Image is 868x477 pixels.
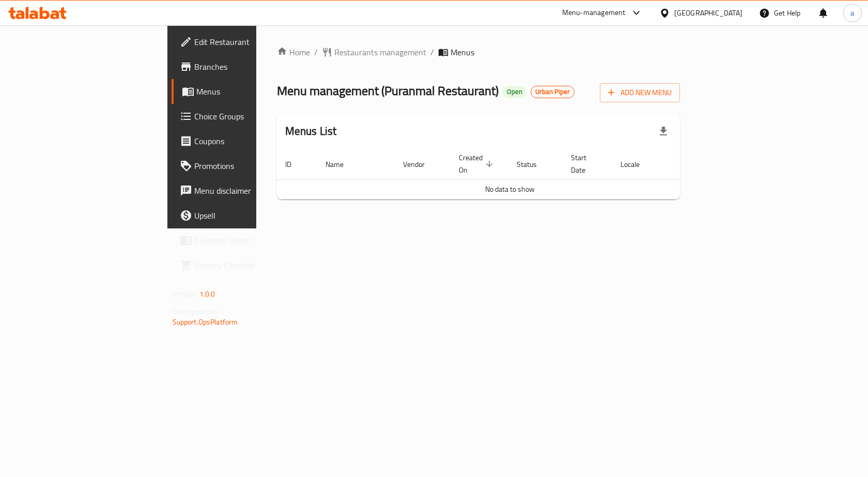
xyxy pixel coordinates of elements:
[459,151,496,176] span: Created On
[322,46,426,58] a: Restaurants management
[172,178,313,203] a: Menu disclaimer
[173,287,198,301] span: Version:
[172,129,313,153] a: Coupons
[173,315,238,329] a: Support.OpsPlatform
[285,124,337,139] h2: Menus List
[194,135,304,147] span: Coupons
[285,158,305,171] span: ID
[277,148,743,199] table: enhanced table
[503,87,526,96] span: Open
[277,79,499,102] span: Menu management ( Puranmal Restaurant )
[600,83,680,102] button: Add New Menu
[517,158,550,171] span: Status
[485,182,535,196] span: No data to show
[194,110,304,122] span: Choice Groups
[403,158,438,171] span: Vendor
[172,253,313,278] a: Grocery Checklist
[194,259,304,271] span: Grocery Checklist
[850,7,854,19] span: a
[172,104,313,129] a: Choice Groups
[451,46,474,58] span: Menus
[326,158,357,171] span: Name
[194,184,304,197] span: Menu disclaimer
[194,160,304,172] span: Promotions
[503,86,526,98] div: Open
[621,158,653,171] span: Locale
[196,85,304,98] span: Menus
[562,7,626,19] div: Menu-management
[172,153,313,178] a: Promotions
[334,46,426,58] span: Restaurants management
[665,148,743,180] th: Actions
[173,305,220,318] span: Get support on:
[199,287,215,301] span: 1.0.0
[172,29,313,54] a: Edit Restaurant
[194,36,304,48] span: Edit Restaurant
[194,209,304,222] span: Upsell
[172,203,313,228] a: Upsell
[674,7,742,19] div: [GEOGRAPHIC_DATA]
[277,46,680,58] nav: breadcrumb
[194,234,304,247] span: Coverage Report
[608,86,672,99] span: Add New Menu
[651,119,676,144] div: Export file
[172,228,313,253] a: Coverage Report
[531,87,574,96] span: Urban Piper
[571,151,600,176] span: Start Date
[172,54,313,79] a: Branches
[194,60,304,73] span: Branches
[172,79,313,104] a: Menus
[430,46,434,58] li: /
[314,46,318,58] li: /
